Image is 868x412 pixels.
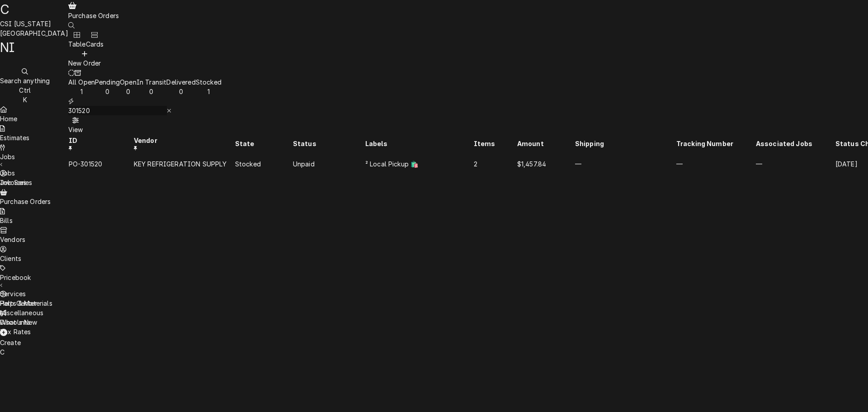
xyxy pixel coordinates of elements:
[95,77,120,87] div: Pending
[68,12,119,19] span: Purchase Orders
[137,87,167,96] div: 0
[68,115,83,134] button: View
[120,77,137,87] div: Open
[86,39,104,49] div: Cards
[365,139,473,148] div: Labels
[365,159,473,169] div: ² Local Pickup 🛍️
[756,159,835,169] div: —
[68,20,75,30] button: Open search
[137,77,167,87] div: In Transit
[166,87,195,96] div: 0
[19,86,31,94] span: Ctrl
[235,139,292,148] div: State
[517,139,574,148] div: Amount
[293,139,364,148] div: Status
[474,139,516,148] div: Items
[756,139,835,148] div: Associated Jobs
[517,159,574,169] div: $1,457.84
[293,159,364,169] div: Unpaid
[676,139,755,148] div: Tracking Number
[23,96,27,104] span: K
[676,159,755,169] div: —
[69,136,133,152] div: ID
[68,59,101,67] span: New Order
[120,87,137,96] div: 0
[196,77,222,87] div: Stocked
[166,77,195,87] div: Delivered
[68,39,86,49] div: Table
[575,139,675,148] div: Shipping
[575,159,675,169] div: —
[68,77,95,87] div: All Open
[167,106,172,115] button: Erase input
[68,126,83,133] span: View
[134,136,234,152] div: Vendor
[474,159,516,169] div: 2
[196,87,222,96] div: 1
[235,159,292,169] div: Stocked
[69,159,133,169] div: PO-301520
[68,49,101,68] button: New Order
[68,87,95,96] div: 1
[68,106,167,115] input: Keyword search
[95,87,120,96] div: 0
[134,159,234,169] div: KEY REFRIGERATION SUPPLY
